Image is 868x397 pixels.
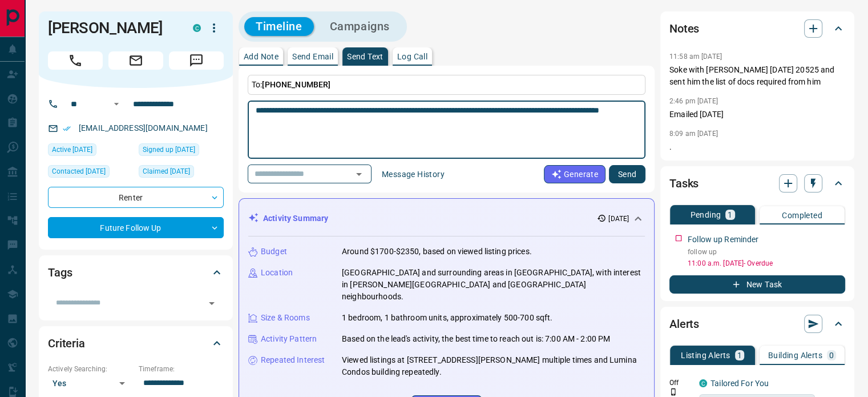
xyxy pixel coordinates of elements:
[728,211,732,219] p: 1
[261,246,287,258] p: Budget
[48,263,72,282] h2: Tags
[48,165,133,181] div: Mon Aug 25 2025
[110,97,123,111] button: Open
[669,97,718,105] p: 2:46 pm [DATE]
[768,351,822,359] p: Building Alerts
[139,364,224,374] p: Timeframe:
[169,51,224,70] span: Message
[669,388,677,396] svg: Push Notification Only
[681,351,730,359] p: Listing Alerts
[669,64,845,88] p: Soke with [PERSON_NAME] [DATE] 20525 and sent him the list of docs required from him
[193,24,201,32] div: condos.ca
[108,51,163,70] span: Email
[669,15,845,42] div: Notes
[690,211,721,219] p: Pending
[318,17,401,36] button: Campaigns
[143,144,195,155] span: Signed up [DATE]
[48,330,224,357] div: Criteria
[669,109,845,121] p: Emailed [DATE]
[347,53,383,61] p: Send Text
[699,379,707,387] div: condos.ca
[375,165,451,183] button: Message History
[143,166,190,177] span: Claimed [DATE]
[48,143,133,159] div: Tue Aug 26 2025
[244,53,278,61] p: Add Note
[397,53,427,61] p: Log Call
[139,143,224,159] div: Sun Aug 24 2025
[342,354,645,378] p: Viewed listings at [STREET_ADDRESS][PERSON_NAME] multiple times and Lumina Condos building repeat...
[292,53,333,61] p: Send Email
[63,125,71,133] svg: Email Verified
[261,312,310,324] p: Size & Rooms
[48,187,224,208] div: Renter
[669,53,722,61] p: 11:58 am [DATE]
[261,267,293,279] p: Location
[829,351,834,359] p: 0
[669,378,692,388] p: Off
[342,312,552,324] p: 1 bedroom, 1 bathroom units, approximately 500-700 sqft.
[710,379,769,388] a: Tailored For You
[248,208,645,229] div: Activity Summary[DATE]
[608,214,629,224] p: [DATE]
[609,165,645,183] button: Send
[669,174,699,193] h2: Tasks
[48,259,224,286] div: Tags
[48,364,133,374] p: Actively Searching:
[48,334,85,352] h2: Criteria
[261,354,325,366] p: Repeated Interest
[261,333,317,345] p: Activity Pattern
[737,351,742,359] p: 1
[48,19,176,37] h1: [PERSON_NAME]
[48,374,133,392] div: Yes
[48,51,103,70] span: Call
[48,217,224,238] div: Future Follow Up
[204,295,220,311] button: Open
[263,212,328,224] p: Activity Summary
[544,165,605,183] button: Generate
[342,267,645,303] p: [GEOGRAPHIC_DATA] and surrounding areas in [GEOGRAPHIC_DATA], with interest in [PERSON_NAME][GEOG...
[782,211,822,219] p: Completed
[669,141,845,153] p: .
[688,234,758,246] p: Follow up Reminder
[688,247,845,257] p: follow up
[669,310,845,338] div: Alerts
[669,130,718,138] p: 8:09 am [DATE]
[139,165,224,181] div: Sun Aug 24 2025
[342,333,610,345] p: Based on the lead's activity, the best time to reach out is: 7:00 AM - 2:00 PM
[669,170,845,197] div: Tasks
[669,315,699,333] h2: Alerts
[351,166,367,182] button: Open
[79,123,208,133] a: [EMAIL_ADDRESS][DOMAIN_NAME]
[248,75,645,95] p: To:
[669,275,845,294] button: New Task
[669,19,699,38] h2: Notes
[52,144,92,155] span: Active [DATE]
[342,246,532,258] p: Around $1700-$2350, based on viewed listing prices.
[244,17,314,36] button: Timeline
[262,80,330,89] span: [PHONE_NUMBER]
[52,166,106,177] span: Contacted [DATE]
[688,258,845,268] p: 11:00 a.m. [DATE] - Overdue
